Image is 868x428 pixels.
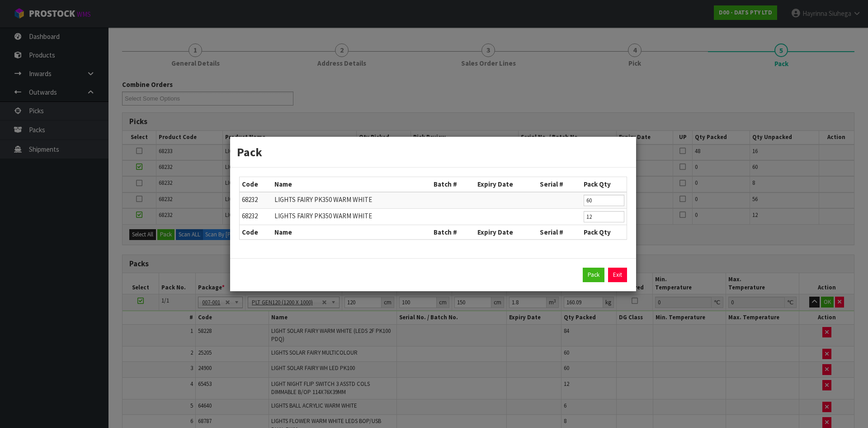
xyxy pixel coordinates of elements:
a: Exit [608,268,627,282]
th: Name [272,177,431,192]
th: Serial # [538,177,581,192]
th: Batch # [431,225,475,239]
span: LIGHTS FAIRY PK350 WARM WHITE [274,212,372,220]
th: Expiry Date [475,225,538,239]
th: Name [272,225,431,239]
span: LIGHTS FAIRY PK350 WARM WHITE [274,195,372,204]
button: Pack [583,268,604,282]
span: 68232 [242,195,258,204]
th: Serial # [538,225,581,239]
th: Code [240,177,272,192]
th: Code [240,225,272,239]
th: Pack Qty [581,177,627,192]
th: Pack Qty [581,225,627,239]
h3: Pack [237,144,629,160]
th: Batch # [431,177,475,192]
span: 68232 [242,212,258,220]
th: Expiry Date [475,177,538,192]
